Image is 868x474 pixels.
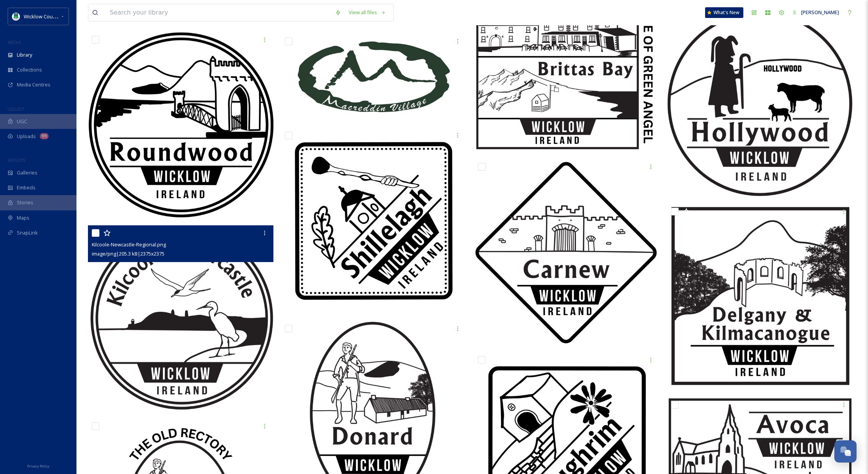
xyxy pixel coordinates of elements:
div: 99 [40,133,49,139]
img: download%20(9).png [12,13,20,20]
img: Delgany-Kilmacanogue-Regional.png [667,204,853,389]
span: [PERSON_NAME] [801,9,839,16]
span: Privacy Policy [27,464,49,469]
span: Galleries [17,169,37,176]
img: Hollywood-Regional.png [667,11,853,196]
img: Roundwood-Regional.png [88,32,273,218]
input: Search your library [106,4,331,21]
span: Kilcoole-Newcastle-Regional.png [92,241,166,248]
span: image/png | 205.3 kB | 2375 x 2375 [92,250,164,257]
img: Macreddin-Custom.jpg [281,34,467,120]
img: Carnew-Regional.png [474,159,660,345]
span: SnapLink [17,229,38,236]
span: Library [17,51,32,59]
span: COLLECT [8,106,24,112]
span: WIDGETS [8,157,25,163]
span: Wicklow County Council [24,13,78,20]
img: Shillelagh-Regional.png [281,128,467,313]
span: Media Centres [17,81,50,88]
span: Collections [17,66,42,73]
img: Kilcoole-Newcastle-Regional.png [88,225,273,411]
a: What's New [705,7,743,18]
a: Privacy Policy [27,461,49,470]
span: Maps [17,214,29,222]
span: Stories [17,199,33,206]
span: Uploads [17,133,36,140]
span: MEDIA [8,39,21,45]
a: View all files [345,5,390,20]
a: [PERSON_NAME] [788,5,843,20]
button: Open Chat [834,440,857,463]
span: Embeds [17,184,36,191]
span: UGC [17,118,27,125]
